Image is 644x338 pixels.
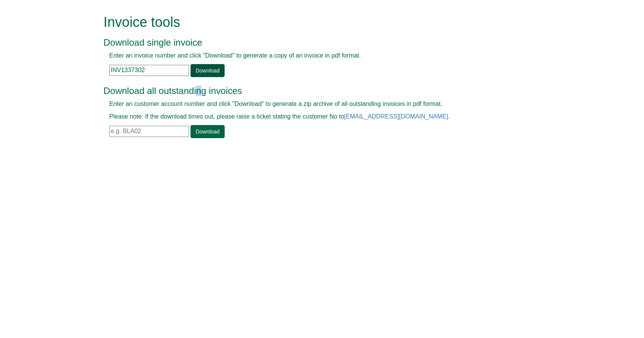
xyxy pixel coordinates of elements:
[344,113,448,120] a: [EMAIL_ADDRESS][DOMAIN_NAME]
[103,86,523,96] h3: Download all outstanding invoices
[109,126,189,137] input: e.g. BLA02
[191,125,224,138] a: Download
[109,65,189,76] input: e.g. INV1234
[109,51,517,60] p: Enter an invoice number and click "Download" to generate a copy of an invoice in pdf format.
[103,38,523,48] h3: Download single invoice
[191,64,224,77] a: Download
[109,100,517,109] p: Enter an customer account number and click "Download" to generate a zip archive of all outstandin...
[109,112,517,121] p: Please note: If the download times out, please raise a ticket stating the customer No to .
[103,15,523,30] h1: Invoice tools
